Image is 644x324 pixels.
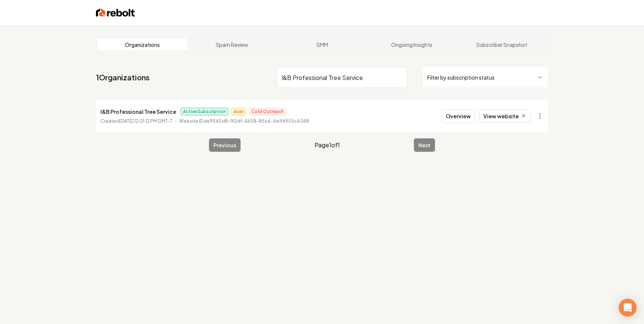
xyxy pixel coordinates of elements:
[479,110,530,122] a: View website
[96,7,135,18] img: Rebolt Logo
[100,107,176,116] p: I&B Professional Tree Service
[100,118,173,125] p: Created
[187,39,277,51] a: Spam Review
[315,141,340,150] span: Page 1 of 1
[181,108,228,115] span: Active Subscription
[119,118,173,124] time: [DATE] 12:01:12 PM GMT-7
[367,39,457,51] a: Ongoing Insights
[96,72,149,83] a: 1Organizations
[277,39,367,51] a: SMM
[97,39,187,51] a: Organizations
[457,39,547,51] a: Subscriber Snapshot
[619,299,637,317] div: Open Intercom Messenger
[249,108,286,115] span: Cold Outreach
[231,108,246,115] span: Avan
[179,118,309,125] p: Website ID de9545d8-90df-4658-85c6-6e94955c6348
[442,109,475,123] button: Overview
[277,67,408,88] input: Search by name or ID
